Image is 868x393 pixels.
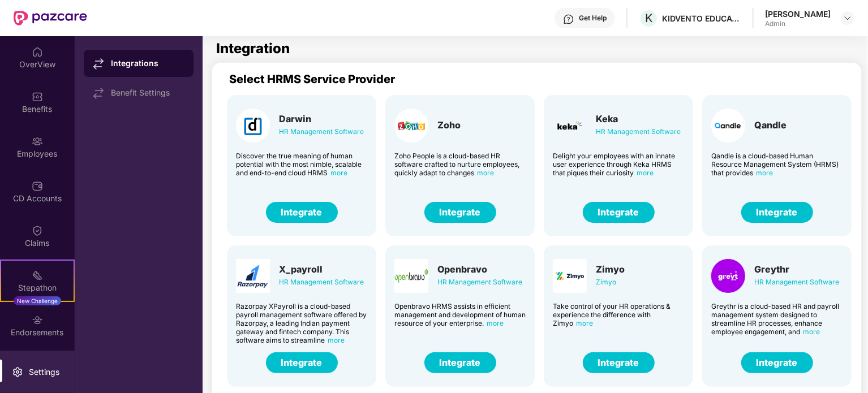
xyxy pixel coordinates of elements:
[279,276,364,288] div: HR Management Software
[637,169,654,177] span: more
[553,152,684,177] div: Delight your employees with an innate user experience through Keka HRMS that piques their curiosity
[662,13,741,24] div: KIDVENTO EDUCATION AND RESEARCH PRIVATE LIMITED
[437,276,522,288] div: HR Management Software
[596,276,625,288] div: Zimyo
[553,302,684,327] div: Take control of your HR operations & experience the difference with Zimyo
[765,8,831,19] div: [PERSON_NAME]
[394,259,428,293] img: Card Logo
[394,152,526,177] div: Zoho People is a cloud-based HR software crafted to nurture employees, quickly adapt to changes
[279,113,364,124] div: Darwin
[111,88,184,97] div: Benefit Settings
[32,180,43,192] img: svg+xml;base64,PHN2ZyBpZD0iQ0RfQWNjb3VudHMiIGRhdGEtbmFtZT0iQ0QgQWNjb3VudHMiIHhtbG5zPSJodHRwOi8vd3...
[596,126,681,138] div: HR Management Software
[236,152,367,177] div: Discover the true meaning of human potential with the most nimble, scalable and end-to-end cloud ...
[394,109,428,142] img: Card Logo
[553,109,587,142] img: Card Logo
[111,58,184,69] div: Integrations
[741,352,813,373] button: Integrate
[236,109,270,142] img: Card Logo
[563,14,574,25] img: svg+xml;base64,PHN2ZyBpZD0iSGVscC0zMngzMiIgeG1sbnM9Imh0dHA6Ly93d3cudzMub3JnLzIwMDAvc3ZnIiB3aWR0aD...
[579,14,607,23] div: Get Help
[236,302,367,344] div: Razorpay XPayroll is a cloud-based payroll management software offered by Razorpay, a leading Ind...
[266,202,338,223] button: Integrate
[328,336,345,344] span: more
[765,19,831,28] div: Admin
[32,136,43,147] img: svg+xml;base64,PHN2ZyBpZD0iRW1wbG95ZWVzIiB4bWxucz0iaHR0cDovL3d3dy53My5vcmcvMjAwMC9zdmciIHdpZHRoPS...
[32,270,43,281] img: svg+xml;base64,PHN2ZyB4bWxucz0iaHR0cDovL3d3dy53My5vcmcvMjAwMC9zdmciIHdpZHRoPSIyMSIgaGVpZ2h0PSIyMC...
[279,264,364,275] div: X_payroll
[424,352,496,373] button: Integrate
[437,119,461,131] div: Zoho
[437,264,522,275] div: Openbravo
[32,46,43,58] img: svg+xml;base64,PHN2ZyBpZD0iSG9tZSIgeG1sbnM9Imh0dHA6Ly93d3cudzMub3JnLzIwMDAvc3ZnIiB3aWR0aD0iMjAiIG...
[754,119,787,131] div: Qandle
[754,276,839,288] div: HR Management Software
[596,264,625,275] div: Zimyo
[741,202,813,223] button: Integrate
[279,126,364,138] div: HR Management Software
[843,14,852,23] img: svg+xml;base64,PHN2ZyBpZD0iRHJvcGRvd24tMzJ4MzIiIHhtbG5zPSJodHRwOi8vd3d3LnczLm9yZy8yMDAwL3N2ZyIgd2...
[236,259,270,293] img: Card Logo
[711,109,745,142] img: Card Logo
[14,11,87,25] img: New Pazcare Logo
[266,352,338,373] button: Integrate
[487,319,504,327] span: more
[25,366,63,378] div: Settings
[711,302,843,336] div: Greythr is a cloud-based HR and payroll management system designed to streamline HR processes, en...
[754,264,839,275] div: Greythr
[330,169,347,177] span: more
[1,282,74,293] div: Stepathon
[477,169,494,177] span: more
[596,113,681,124] div: Keka
[803,327,820,336] span: more
[32,91,43,102] img: svg+xml;base64,PHN2ZyBpZD0iQmVuZWZpdHMiIHhtbG5zPSJodHRwOi8vd3d3LnczLm9yZy8yMDAwL3N2ZyIgd2lkdGg9Ij...
[583,202,655,223] button: Integrate
[553,259,587,293] img: Card Logo
[216,42,290,55] h1: Integration
[711,259,745,293] img: Card Logo
[32,225,43,236] img: svg+xml;base64,PHN2ZyBpZD0iQ2xhaW0iIHhtbG5zPSJodHRwOi8vd3d3LnczLm9yZy8yMDAwL3N2ZyIgd2lkdGg9IjIwIi...
[711,152,843,177] div: Qandle is a cloud-based Human Resource Management System (HRMS) that provides
[14,296,61,305] div: New Challenge
[93,58,104,70] img: svg+xml;base64,PHN2ZyB4bWxucz0iaHR0cDovL3d3dy53My5vcmcvMjAwMC9zdmciIHdpZHRoPSIxNy44MzIiIGhlaWdodD...
[756,169,773,177] span: more
[32,314,43,326] img: svg+xml;base64,PHN2ZyBpZD0iRW5kb3JzZW1lbnRzIiB4bWxucz0iaHR0cDovL3d3dy53My5vcmcvMjAwMC9zdmciIHdpZH...
[93,88,104,99] img: svg+xml;base64,PHN2ZyB4bWxucz0iaHR0cDovL3d3dy53My5vcmcvMjAwMC9zdmciIHdpZHRoPSIxNy44MzIiIGhlaWdodD...
[12,366,23,378] img: svg+xml;base64,PHN2ZyBpZD0iU2V0dGluZy0yMHgyMCIgeG1sbnM9Imh0dHA6Ly93d3cudzMub3JnLzIwMDAvc3ZnIiB3aW...
[583,352,655,373] button: Integrate
[424,202,496,223] button: Integrate
[576,319,593,327] span: more
[645,11,652,25] span: K
[394,302,526,327] div: Openbravo HRMS assists in efficient management and development of human resource of your enterprise.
